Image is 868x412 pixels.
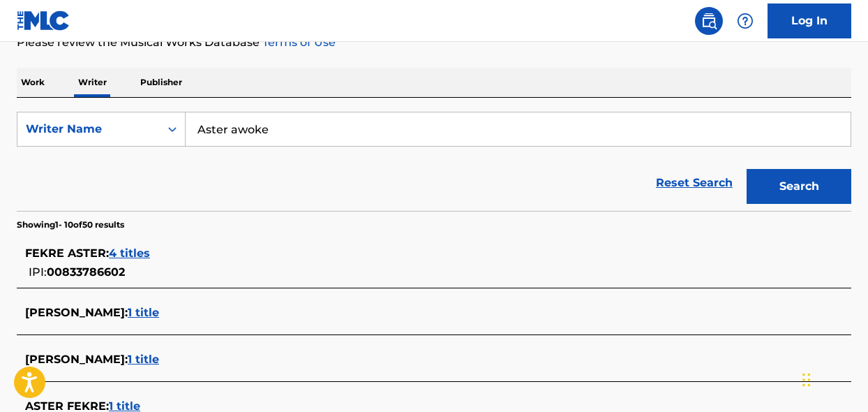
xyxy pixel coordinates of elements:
[25,247,109,260] span: FEKRE ASTER :
[701,13,717,29] img: search
[109,247,150,260] span: 4 titles
[17,219,124,231] p: Showing 1 - 10 of 50 results
[136,68,186,97] p: Publisher
[747,169,851,204] button: Search
[26,121,151,138] div: Writer Name
[17,10,70,31] img: MLC Logo
[25,353,128,366] span: [PERSON_NAME] :
[649,168,740,198] a: Reset Search
[74,68,111,97] p: Writer
[260,36,336,49] a: Terms of Use
[17,112,851,211] form: Search Form
[802,359,811,401] div: Drag
[17,68,49,97] p: Work
[128,306,159,319] span: 1 title
[798,345,868,412] iframe: Chat Widget
[29,265,47,279] span: IPI:
[768,3,851,38] a: Log In
[25,306,128,319] span: [PERSON_NAME] :
[695,7,723,35] a: Public Search
[128,353,159,366] span: 1 title
[737,13,754,29] img: help
[731,7,759,35] div: Help
[47,265,125,279] span: 00833786602
[17,34,851,51] p: Please review the Musical Works Database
